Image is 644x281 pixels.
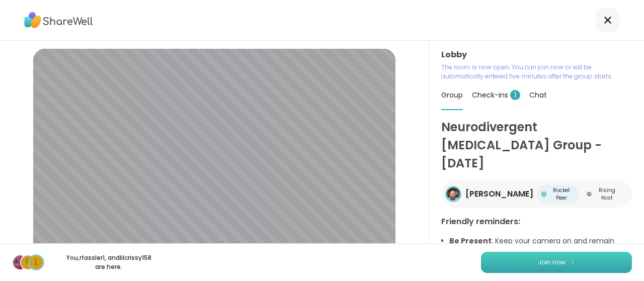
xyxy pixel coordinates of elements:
[541,192,546,197] img: Rocket Peer
[52,253,165,271] p: You, rfassler1 , and lilcrissy158 are here.
[35,256,38,269] span: l
[26,256,31,269] span: r
[441,118,632,172] h1: Neurodivergent [MEDICAL_DATA] Group - [DATE]
[441,49,632,61] h3: Lobby
[13,255,27,269] img: HyperActiveHusky
[24,9,93,32] img: ShareWell Logo
[449,236,632,257] li: : Keep your camera on and remain visible for the entire session.
[472,90,520,100] span: Check-ins
[465,188,533,200] span: [PERSON_NAME]
[441,180,632,208] a: Brian_L[PERSON_NAME]Rocket PeerRocket PeerRising HostRising Host
[481,252,632,273] button: Join now
[587,192,592,197] img: Rising Host
[548,186,575,202] span: Rocket Peer
[529,90,547,100] span: Chat
[447,188,460,201] img: Brian_L
[441,216,632,228] h3: Friendly reminders:
[570,259,576,265] img: ShareWell Logomark
[441,90,463,100] span: Group
[594,186,620,202] span: Rising Host
[449,236,492,246] b: Be Present
[510,90,520,100] span: 1
[538,258,566,267] span: Join now
[441,63,632,81] p: The room is now open. You can join now or will be automatically entered five minutes after the gr...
